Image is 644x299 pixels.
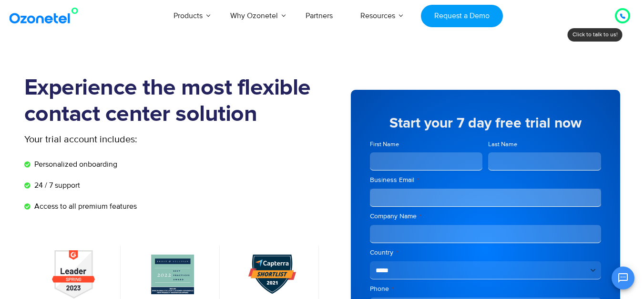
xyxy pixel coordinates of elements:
label: Company Name [370,212,601,221]
a: Request a Demo [421,5,502,27]
h5: Start your 7 day free trial now [370,116,601,130]
label: First Name [370,140,483,149]
label: Phone [370,284,601,294]
label: Business Email [370,175,601,185]
p: Your trial account includes: [24,132,251,147]
label: Last Name [488,140,601,149]
span: Personalized onboarding [32,159,117,170]
h1: Experience the most flexible contact center solution [24,75,322,128]
span: 24 / 7 support [32,180,80,191]
button: Open chat [612,267,634,289]
label: Country [370,248,601,257]
span: Access to all premium features [32,201,137,212]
